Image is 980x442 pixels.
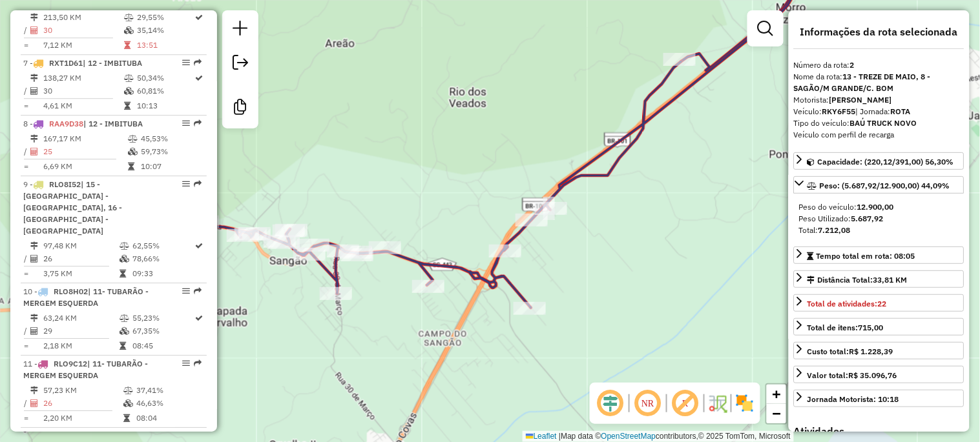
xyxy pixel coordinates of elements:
td: 45,53% [140,132,202,145]
td: 10:07 [140,160,202,173]
span: | [559,432,561,441]
a: Zoom out [767,404,786,423]
a: Jornada Motorista: 10:18 [794,390,964,407]
td: 55,23% [132,312,194,325]
td: 6,69 KM [43,160,127,173]
div: Valor total: [808,370,897,381]
strong: 2 [850,60,855,70]
span: − [773,405,781,421]
span: RKX5A56 [54,431,88,441]
td: / [23,85,30,97]
em: Rota exportada [194,359,202,367]
a: Valor total:R$ 35.096,76 [794,366,964,383]
td: 26 [43,252,119,265]
em: Rota exportada [194,180,202,188]
td: 78,66% [132,252,194,265]
a: Leaflet [526,432,557,441]
i: Tempo total em rota [120,270,126,277]
span: RXT1D61 [49,58,83,68]
a: Capacidade: (220,12/391,00) 56,30% [794,152,964,170]
i: Distância Total [30,242,38,250]
span: Tempo total em rota: 08:05 [817,251,915,261]
i: % de utilização do peso [123,387,133,394]
span: | 12 - IMBITUBA [83,58,142,68]
em: Opções [182,59,190,66]
h4: Atividades [794,425,964,437]
span: RLO8H02 [54,286,88,296]
div: Tipo do veículo: [794,117,964,129]
strong: R$ 35.096,76 [849,370,897,380]
i: Rota otimizada [196,74,203,82]
strong: R$ 1.228,39 [850,347,893,356]
td: 10:13 [136,99,194,112]
td: = [23,267,30,280]
img: Exibir/Ocultar setores [735,393,755,414]
i: Tempo total em rota [124,102,130,110]
td: = [23,339,30,352]
td: 2,20 KM [43,412,123,425]
i: Rota otimizada [196,242,203,250]
span: 8 - [23,119,143,128]
a: Tempo total em rota: 08:05 [794,246,964,264]
a: Total de itens:715,00 [794,318,964,336]
i: Tempo total em rota [120,342,126,350]
td: / [23,325,30,337]
em: Rota exportada [194,287,202,295]
div: Número da rota: [794,59,964,71]
td: 30 [43,85,123,97]
a: Total de atividades:22 [794,294,964,312]
td: 26 [43,397,123,410]
td: 50,34% [136,72,194,85]
i: Distância Total [30,14,38,21]
td: / [23,397,30,410]
strong: ROTA [891,106,911,116]
span: RLO8I52 [49,179,81,189]
strong: 22 [878,299,887,308]
h4: Informações da rota selecionada [794,26,964,38]
strong: 7.212,08 [818,225,851,235]
span: Total de atividades: [808,299,887,308]
i: Distância Total [30,135,38,143]
span: 33,81 KM [873,275,908,285]
i: Total de Atividades [30,399,38,407]
td: 138,27 KM [43,72,123,85]
i: % de utilização da cubagem [124,26,134,34]
td: 167,17 KM [43,132,127,145]
span: + [773,386,781,402]
span: Ocultar NR [632,388,663,419]
td: 59,73% [140,145,202,158]
i: Total de Atividades [30,26,38,34]
span: 10 - [23,286,149,308]
strong: 13 - TREZE DE MAIO, 8 - SAGÃO/M GRANDE/C. BOM [794,72,931,93]
em: Opções [182,180,190,188]
a: OpenStreetMap [601,432,656,441]
a: Exibir filtros [753,15,778,41]
a: Custo total:R$ 1.228,39 [794,342,964,359]
td: 2,18 KM [43,339,119,352]
i: % de utilização da cubagem [124,87,134,95]
div: Motorista: [794,94,964,106]
a: Peso: (5.687,92/12.900,00) 44,09% [794,176,964,194]
em: Opções [182,119,190,127]
td: = [23,412,30,425]
i: Rota otimizada [196,314,203,322]
span: Exibir rótulo [670,388,701,419]
i: % de utilização do peso [128,135,138,143]
i: Distância Total [30,387,38,394]
i: Total de Atividades [30,87,38,95]
em: Rota exportada [194,59,202,66]
td: = [23,39,30,52]
td: 30 [43,24,123,37]
span: RAA9D38 [49,119,83,128]
i: Tempo total em rota [123,414,130,422]
div: Distância Total: [808,274,908,286]
em: Opções [182,359,190,367]
div: Total de itens: [808,322,884,334]
i: % de utilização do peso [124,14,134,21]
div: Veículo com perfil de recarga [794,129,964,141]
a: Nova sessão e pesquisa [227,15,253,45]
td: 7,12 KM [43,39,123,52]
span: 9 - [23,179,122,236]
i: % de utilização do peso [120,314,129,322]
span: Peso: (5.687,92/12.900,00) 44,09% [820,181,950,190]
